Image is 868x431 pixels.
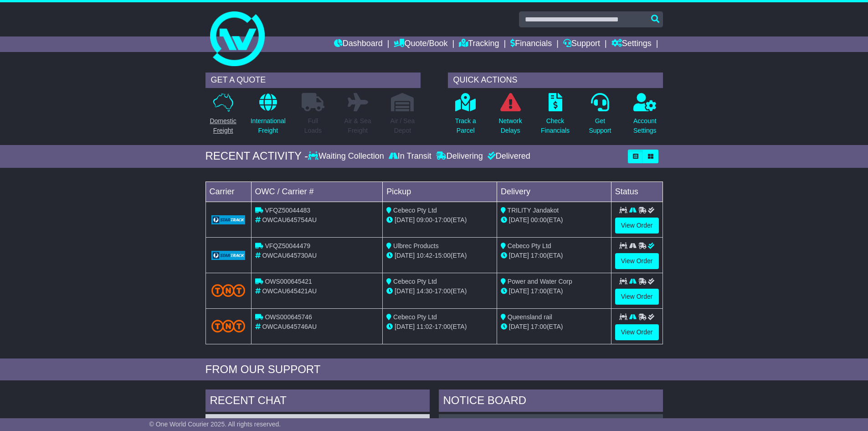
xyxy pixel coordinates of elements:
[393,313,437,321] span: Cebeco Pty Ltd
[509,216,529,223] span: [DATE]
[611,182,663,202] td: Status
[501,215,607,225] div: (ETA)
[510,36,552,52] a: Financials
[508,278,572,285] span: Power and Water Corp
[455,116,476,135] p: Track a Parcel
[149,421,281,428] span: © One World Courier 2025. All rights reserved.
[386,322,493,332] div: - (ETA)
[205,150,308,163] div: RECENT ACTIVITY -
[250,93,286,140] a: InternationalFreight
[416,252,432,259] span: 10:42
[210,116,236,135] p: Domestic Freight
[265,207,310,214] span: VFQZ50044483
[611,36,652,52] a: Settings
[344,116,371,135] p: Air & Sea Freight
[540,93,570,140] a: CheckFinancials
[589,116,611,135] p: Get Support
[209,93,236,140] a: DomesticFreight
[416,323,432,330] span: 11:02
[251,182,383,202] td: OWC / Carrier #
[531,216,547,223] span: 00:00
[205,182,251,202] td: Carrier
[435,216,451,223] span: 17:00
[205,389,430,414] div: RECENT CHAT
[395,252,415,259] span: [DATE]
[265,313,312,321] span: OWS000645746
[459,36,499,52] a: Tracking
[393,242,439,249] span: Ulbrec Products
[455,93,477,140] a: Track aParcel
[588,93,611,140] a: GetSupport
[211,215,246,224] img: GetCarrierServiceLogo
[393,278,437,285] span: Cebeco Pty Ltd
[386,151,434,161] div: In Transit
[509,287,529,295] span: [DATE]
[262,216,317,223] span: OWCAU645754AU
[434,151,485,161] div: Delivering
[435,287,451,295] span: 17:00
[395,323,415,330] span: [DATE]
[615,218,659,234] a: View Order
[211,251,246,260] img: GetCarrierServiceLogo
[509,252,529,259] span: [DATE]
[448,73,663,88] div: QUICK ACTIONS
[262,287,317,295] span: OWCAU645421AU
[386,215,493,225] div: - (ETA)
[498,93,522,140] a: NetworkDelays
[435,252,451,259] span: 15:00
[334,36,383,52] a: Dashboard
[395,287,415,295] span: [DATE]
[205,363,663,376] div: FROM OUR SUPPORT
[395,216,415,223] span: [DATE]
[308,151,386,161] div: Waiting Collection
[262,252,317,259] span: OWCAU645730AU
[531,252,547,259] span: 17:00
[386,251,493,260] div: - (ETA)
[633,116,657,135] p: Account Settings
[508,313,552,321] span: Queensland rail
[508,207,559,214] span: TRILITY Jandakot
[393,207,437,214] span: Cebeco Pty Ltd
[615,253,659,269] a: View Order
[615,289,659,305] a: View Order
[386,286,493,296] div: - (ETA)
[205,73,421,88] div: GET A QUOTE
[416,287,432,295] span: 14:30
[485,151,530,161] div: Delivered
[383,182,497,202] td: Pickup
[501,286,607,296] div: (ETA)
[251,116,286,135] p: International Freight
[508,242,551,249] span: Cebeco Pty Ltd
[435,323,451,330] span: 17:00
[265,242,310,249] span: VFQZ50044479
[563,36,600,52] a: Support
[541,116,570,135] p: Check Financials
[394,36,447,52] a: Quote/Book
[390,116,415,135] p: Air / Sea Depot
[633,93,657,140] a: AccountSettings
[497,182,611,202] td: Delivery
[498,116,522,135] p: Network Delays
[531,287,547,295] span: 17:00
[531,323,547,330] span: 17:00
[302,116,324,135] p: Full Loads
[211,284,246,296] img: TNT_Domestic.png
[416,216,432,223] span: 09:00
[211,320,246,332] img: TNT_Domestic.png
[501,322,607,332] div: (ETA)
[265,278,312,285] span: OWS000645421
[509,323,529,330] span: [DATE]
[501,251,607,260] div: (ETA)
[262,323,317,330] span: OWCAU645746AU
[439,389,663,414] div: NOTICE BOARD
[615,324,659,340] a: View Order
